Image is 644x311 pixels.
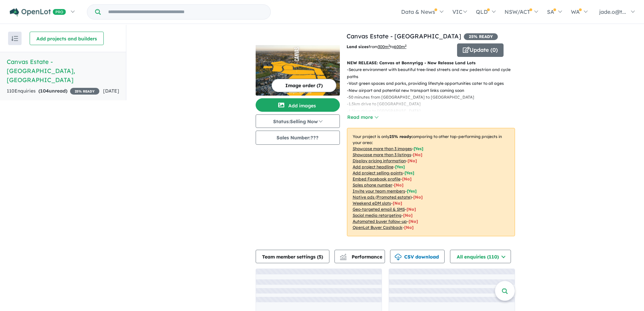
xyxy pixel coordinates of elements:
button: Status:Selling Now [256,114,340,128]
span: [ Yes ] [407,188,417,194]
span: [ No ] [402,176,412,181]
span: [No] [403,213,413,218]
span: [ No ] [394,182,404,187]
u: Geo-targeted email & SMS [353,207,405,212]
a: Canvas Estate - [GEOGRAPHIC_DATA] [347,32,461,40]
p: - New airport and potential new transport links coming soon [347,87,520,94]
img: Canvas Estate - Bonnyrigg [256,45,340,96]
p: - 1.5km drive to [GEOGRAPHIC_DATA] [347,101,520,107]
u: Weekend eDM slots [353,201,391,206]
button: Sales Number:??? [256,131,340,145]
u: Add project selling-points [353,170,403,175]
span: jade.o@t... [599,8,626,15]
span: [ Yes ] [395,164,405,169]
u: 300 m [378,44,390,49]
input: Try estate name, suburb, builder or developer [102,5,269,19]
u: Automated buyer follow-up [353,219,407,224]
u: Showcase more than 3 images [353,146,412,151]
b: Land sizes [347,44,368,49]
button: Add projects and builders [30,32,104,45]
button: Performance [334,250,385,263]
img: Canvas Estate - Bonnyrigg Logo [258,34,337,42]
span: [ No ] [408,158,417,163]
sup: 2 [388,44,390,47]
img: sort.svg [11,36,18,41]
span: 104 [40,88,49,94]
a: Canvas Estate - Bonnyrigg LogoCanvas Estate - Bonnyrigg [256,32,340,96]
span: [No] [407,207,416,212]
button: Update (0) [457,43,504,57]
p: - Secure environment with beautiful tree-lined streets and new pedestrian and cycle paths [347,66,520,80]
span: [No] [393,201,402,206]
span: [ Yes ] [414,146,423,151]
span: 25 % READY [70,88,99,95]
u: 600 m [394,44,407,49]
p: - 50 minutes from [GEOGRAPHIC_DATA] to [GEOGRAPHIC_DATA] [347,94,520,101]
button: All enquiries (110) [450,250,511,263]
p: - 1.5km drive to [GEOGRAPHIC_DATA] [347,108,520,114]
strong: ( unread) [38,88,67,94]
b: 25 % ready [389,134,411,139]
p: Your project is only comparing to other top-performing projects in your area: - - - - - - - - - -... [347,128,515,236]
span: [No] [413,195,423,200]
img: Openlot PRO Logo White [10,8,66,16]
p: from [347,43,452,50]
div: 110 Enquir ies [7,87,99,95]
button: Team member settings (5) [256,250,329,263]
span: 5 [319,254,321,260]
button: Read more [347,113,379,121]
img: line-chart.svg [340,254,346,257]
u: Add project headline [353,164,393,169]
span: 25 % READY [464,33,498,40]
u: OpenLot Buyer Cashback [353,225,402,230]
span: [DATE] [103,88,119,94]
img: bar-chart.svg [340,256,347,260]
u: Invite your team members [353,188,405,194]
h5: Canvas Estate - [GEOGRAPHIC_DATA] , [GEOGRAPHIC_DATA] [7,57,119,84]
button: Add images [256,98,340,112]
sup: 2 [405,44,407,47]
span: Performance [341,254,382,260]
u: Native ads (Promoted estate) [353,195,412,200]
u: Display pricing information [353,158,406,163]
span: [No] [409,219,418,224]
img: download icon [395,254,401,261]
u: Showcase more than 3 listings [353,152,411,157]
span: [No] [404,225,414,230]
p: NEW RELEASE: Canvas at Bonnyrigg - New Release Land Lots [347,60,515,66]
button: CSV download [390,250,445,263]
span: to [390,44,407,49]
p: - Vast green spaces and parks, providing lifestyle opportunities cater to all ages [347,80,520,87]
u: Sales phone number [353,182,392,187]
span: [ No ] [413,152,422,157]
button: Image order (7) [271,79,336,92]
span: [ Yes ] [405,170,414,175]
u: Embed Facebook profile [353,176,400,181]
u: Social media retargeting [353,213,401,218]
